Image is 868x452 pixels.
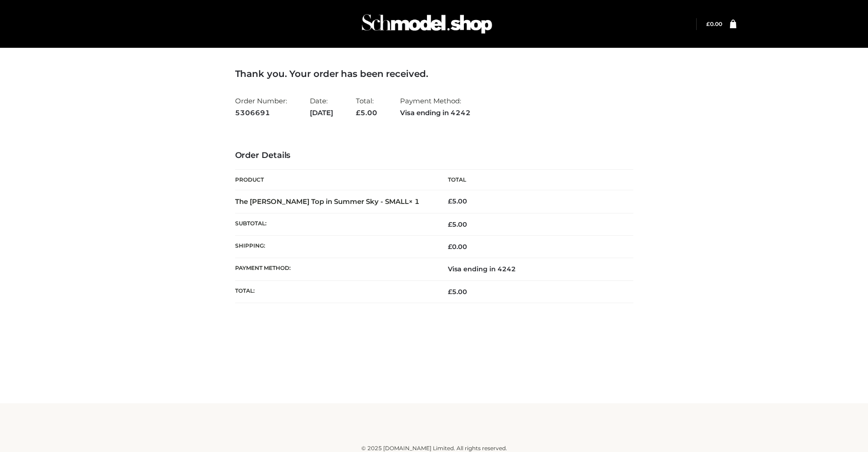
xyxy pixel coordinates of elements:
[235,280,434,303] th: Total:
[356,108,360,117] span: £
[359,6,495,42] img: Schmodel Admin 964
[310,107,333,119] strong: [DATE]
[235,213,434,235] th: Subtotal:
[310,93,333,121] li: Date:
[356,108,377,117] span: 5.00
[448,243,467,251] bdi: 0.00
[448,197,452,205] span: £
[235,236,434,258] th: Shipping:
[448,197,467,205] bdi: 5.00
[235,68,633,79] h3: Thank you. Your order has been received.
[448,220,452,229] span: £
[448,288,467,296] span: 5.00
[235,258,434,280] th: Payment method:
[235,151,633,161] h3: Order Details
[235,197,420,206] strong: The [PERSON_NAME] Top in Summer Sky - SMALL
[434,258,633,280] td: Visa ending in 4242
[706,20,722,27] a: £0.00
[235,170,434,190] th: Product
[448,288,452,296] span: £
[706,20,710,27] span: £
[706,20,722,27] bdi: 0.00
[400,93,471,121] li: Payment Method:
[434,170,633,190] th: Total
[409,197,420,206] strong: × 1
[400,107,471,119] strong: Visa ending in 4242
[235,107,287,119] strong: 5306691
[448,243,452,251] span: £
[235,93,287,121] li: Order Number:
[356,93,377,121] li: Total:
[448,220,467,229] span: 5.00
